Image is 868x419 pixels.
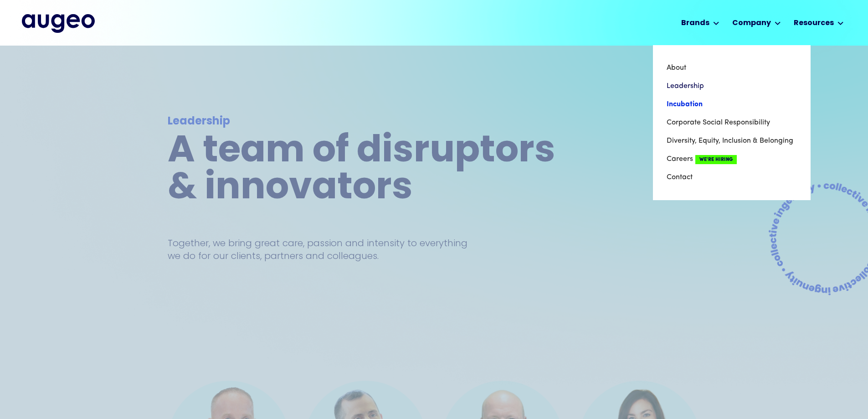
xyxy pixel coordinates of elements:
[794,18,834,29] div: Resources
[667,150,797,168] a: CareersWe're Hiring
[667,95,797,114] a: Incubation
[667,168,797,186] a: Contact
[667,77,797,95] a: Leadership
[681,18,709,29] div: Brands
[732,18,771,29] div: Company
[667,59,797,77] a: About
[667,114,797,132] a: Corporate Social Responsibility
[653,45,811,200] nav: Company
[22,14,95,32] a: home
[667,132,797,150] a: Diversity, Equity, Inclusion & Belonging
[22,14,95,32] img: Augeo's full logo in midnight blue.
[695,155,737,164] span: We're Hiring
